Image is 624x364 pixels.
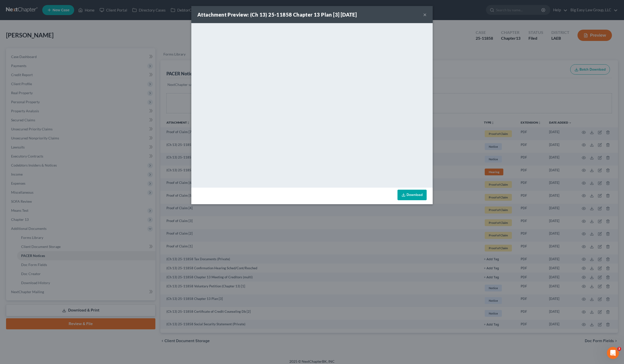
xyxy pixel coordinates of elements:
[607,347,619,359] iframe: Intercom live chat
[197,12,357,18] strong: Attachment Preview: (Ch 13) 25-11858 Chapter 13 Plan [3] [DATE]
[191,23,433,186] iframe: <object ng-attr-data='[URL][DOMAIN_NAME]' type='application/pdf' width='100%' height='650px'></ob...
[423,12,427,18] button: ×
[617,347,621,351] span: 3
[397,190,427,200] a: Download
